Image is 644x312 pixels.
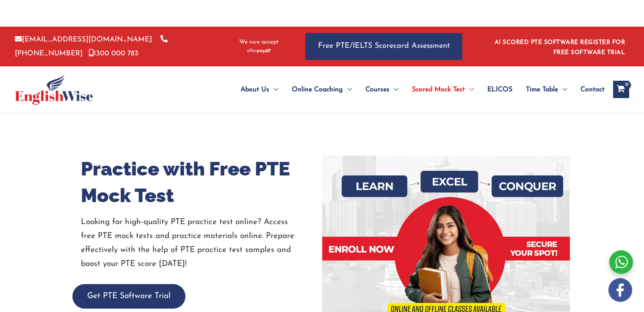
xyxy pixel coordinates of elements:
[359,75,405,104] a: CoursesMenu Toggle
[580,75,605,104] span: Contact
[405,75,481,104] a: Scored Mock TestMenu Toggle
[15,36,152,43] a: [EMAIL_ADDRESS][DOMAIN_NAME]
[72,292,185,300] a: Get PTE Software Trial
[240,75,269,104] span: About Us
[343,75,352,104] span: Menu Toggle
[285,75,359,104] a: Online CoachingMenu Toggle
[487,75,512,104] span: ELICOS
[220,75,605,104] nav: Site Navigation: Main Menu
[489,33,629,60] aside: Header Widget 1
[81,215,316,271] p: Looking for high-quality PTE practice test online? Access free PTE mock tests and practice materi...
[519,75,574,104] a: Time TableMenu Toggle
[412,75,465,104] span: Scored Mock Test
[613,81,629,98] a: View Shopping Cart, empty
[15,74,93,105] img: cropped-ew-logo
[89,50,138,57] a: 1300 000 783
[234,75,285,104] a: About UsMenu Toggle
[495,39,625,56] a: AI SCORED PTE SOFTWARE REGISTER FOR FREE SOFTWARE TRIAL
[608,278,632,302] img: white-facebook.png
[81,156,316,209] h1: Practice with Free PTE Mock Test
[247,49,271,53] img: Afterpay-Logo
[15,36,168,57] a: [PHONE_NUMBER]
[72,284,185,309] button: Get PTE Software Trial
[526,75,558,104] span: Time Table
[269,75,278,104] span: Menu Toggle
[465,75,474,104] span: Menu Toggle
[365,75,390,104] span: Courses
[390,75,398,104] span: Menu Toggle
[574,75,605,104] a: Contact
[292,75,343,104] span: Online Coaching
[305,33,462,60] a: Free PTE/IELTS Scorecard Assessment
[558,75,567,104] span: Menu Toggle
[239,38,279,47] span: We now accept
[481,75,519,104] a: ELICOS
